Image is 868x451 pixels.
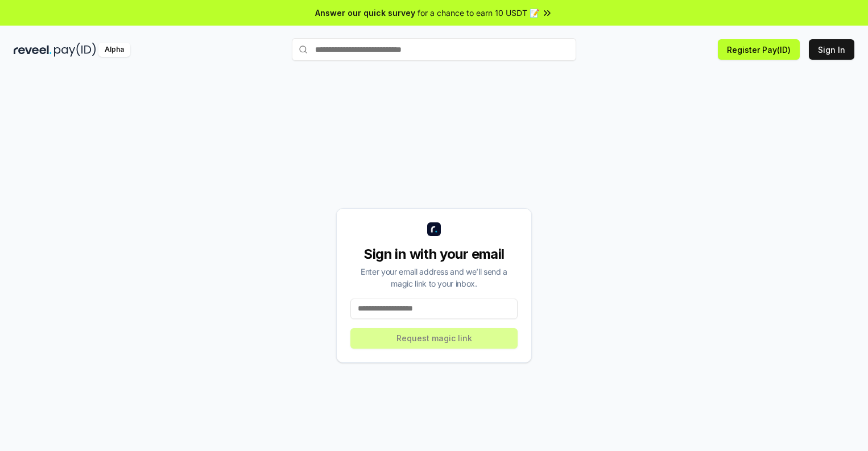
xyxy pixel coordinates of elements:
div: Sign in with your email [350,245,518,263]
span: for a chance to earn 10 USDT 📝 [418,7,539,19]
div: Alpha [98,43,130,57]
img: reveel_dark [14,43,52,57]
img: pay_id [54,43,96,57]
div: Enter your email address and we’ll send a magic link to your inbox. [350,266,518,289]
span: Answer our quick survey [315,7,415,19]
img: logo_small [427,222,441,236]
button: Sign In [809,39,854,60]
button: Register Pay(ID) [718,39,800,60]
